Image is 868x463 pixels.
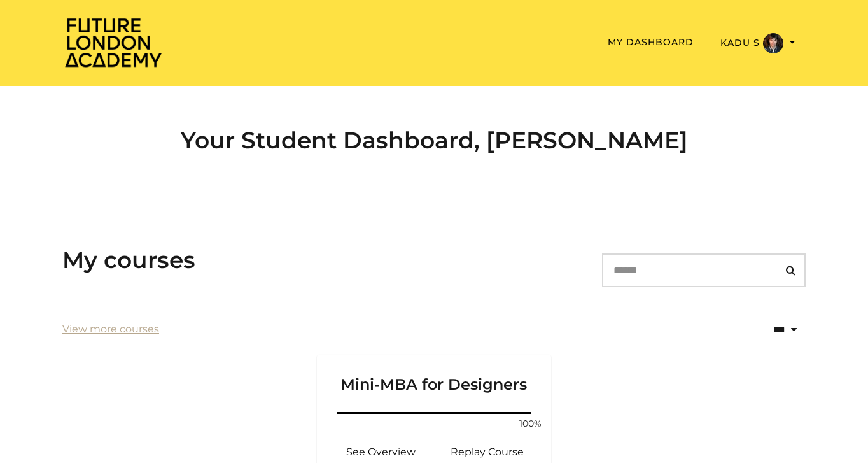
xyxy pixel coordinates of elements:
span: 100% [515,417,546,431]
h3: My courses [62,246,195,274]
select: status [732,315,806,345]
a: Mini-MBA for Designers [317,355,551,410]
h3: Mini-MBA for Designers [332,355,536,394]
h2: Your Student Dashboard, [PERSON_NAME] [62,127,806,154]
a: My Dashboard [608,36,694,48]
button: Toggle menu [717,32,799,54]
img: Home Page [62,17,164,68]
a: View more courses [62,322,159,337]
